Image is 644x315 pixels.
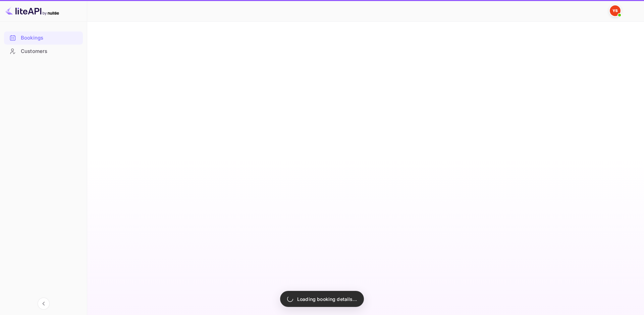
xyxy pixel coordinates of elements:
div: Customers [4,45,83,58]
div: Bookings [4,31,83,45]
img: LiteAPI logo [5,5,59,16]
div: Bookings [21,34,79,42]
p: Loading booking details... [297,296,357,303]
div: Customers [21,48,79,55]
a: Customers [4,45,83,57]
a: Bookings [4,31,83,44]
img: Yandex Support [610,5,621,16]
button: Collapse navigation [38,298,50,310]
